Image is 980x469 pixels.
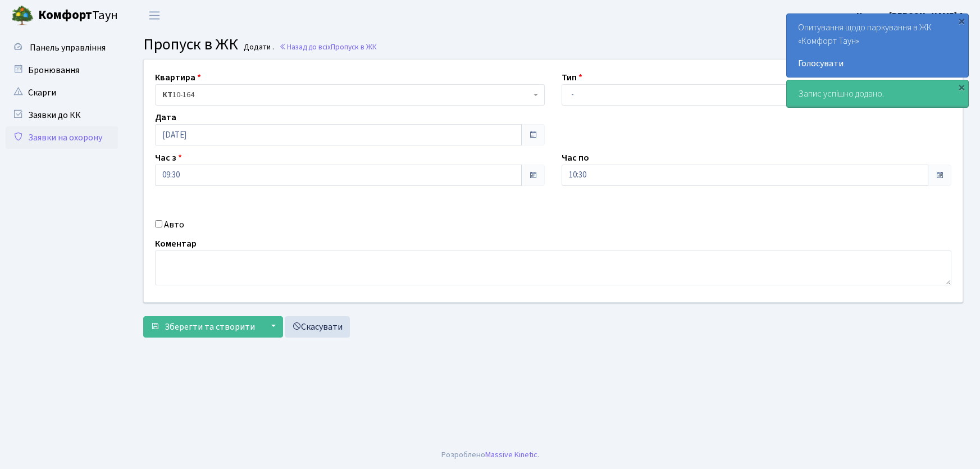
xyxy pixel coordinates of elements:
[787,80,968,107] div: Запис успішно додано.
[285,316,350,338] a: Скасувати
[165,321,255,333] span: Зберегти та створити
[241,43,274,52] small: Додати .
[30,42,106,54] span: Панель управління
[6,81,118,104] a: Скарги
[956,81,967,93] div: ×
[11,4,34,27] img: logo.png
[155,151,182,165] label: Час з
[162,89,531,101] span: <b>КТ</b>&nbsp;&nbsp;&nbsp;&nbsp;10-164
[485,449,537,461] a: Massive Kinetic
[956,15,967,26] div: ×
[562,151,589,165] label: Час по
[798,57,957,70] a: Голосувати
[562,71,582,84] label: Тип
[6,37,118,59] a: Панель управління
[787,14,968,77] div: Опитування щодо паркування в ЖК «Комфорт Таун»
[155,71,201,84] label: Квартира
[38,6,92,24] b: Комфорт
[441,449,539,461] div: Розроблено .
[164,218,184,231] label: Авто
[155,84,545,106] span: <b>КТ</b>&nbsp;&nbsp;&nbsp;&nbsp;10-164
[143,316,262,338] button: Зберегти та створити
[6,126,118,149] a: Заявки на охорону
[856,9,967,22] a: Цитрус [PERSON_NAME] А.
[6,104,118,126] a: Заявки до КК
[143,33,238,56] span: Пропуск в ЖК
[38,6,118,25] span: Таун
[155,111,176,124] label: Дата
[331,42,377,52] span: Пропуск в ЖК
[279,42,377,52] a: Назад до всіхПропуск в ЖК
[856,10,967,22] b: Цитрус [PERSON_NAME] А.
[155,237,197,251] label: Коментар
[140,6,168,25] button: Переключити навігацію
[6,59,118,81] a: Бронювання
[162,89,172,101] b: КТ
